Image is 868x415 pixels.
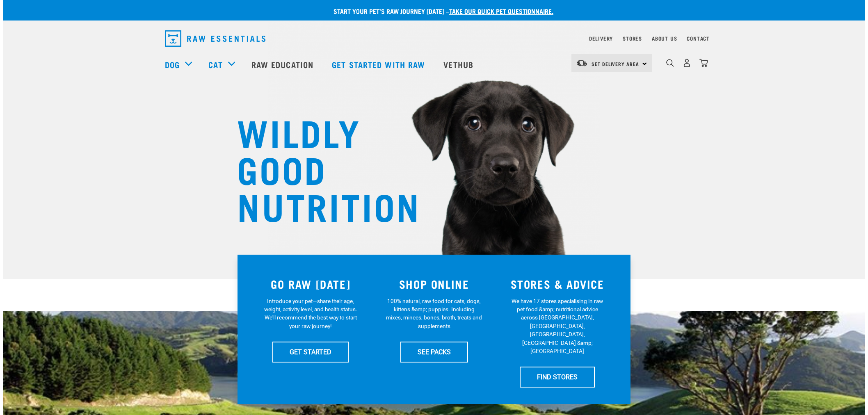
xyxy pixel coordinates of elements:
[263,297,359,331] p: Introduce your pet—share their age, weight, activity level, and health status. We'll recommend th...
[165,30,265,47] img: Raw Essentials Logo
[449,9,553,13] a: take our quick pet questionnaire.
[243,48,324,81] a: Raw Education
[165,58,180,71] a: Dog
[592,62,639,65] span: Set Delivery Area
[272,342,349,362] a: GET STARTED
[158,27,710,50] nav: dropdown navigation
[377,278,491,290] h3: SHOP ONLINE
[652,37,677,40] a: About Us
[400,342,468,362] a: SEE PACKS
[623,37,642,40] a: Stores
[589,37,613,40] a: Delivery
[666,59,674,67] img: home-icon-1@2x.png
[699,59,708,67] img: home-icon@2x.png
[435,48,484,81] a: Vethub
[683,59,691,67] img: user.png
[509,297,605,356] p: We have 17 stores specialising in raw pet food &amp; nutritional advice across [GEOGRAPHIC_DATA],...
[687,37,710,40] a: Contact
[237,113,401,223] h1: WILDLY GOOD NUTRITION
[500,278,614,290] h3: STORES & ADVICE
[520,367,595,387] a: FIND STORES
[3,48,865,81] nav: dropdown navigation
[208,58,222,71] a: Cat
[254,278,368,290] h3: GO RAW [DATE]
[324,48,435,81] a: Get started with Raw
[386,297,482,331] p: 100% natural, raw food for cats, dogs, kittens &amp; puppies. Including mixes, minces, bones, bro...
[576,59,587,67] img: van-moving.png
